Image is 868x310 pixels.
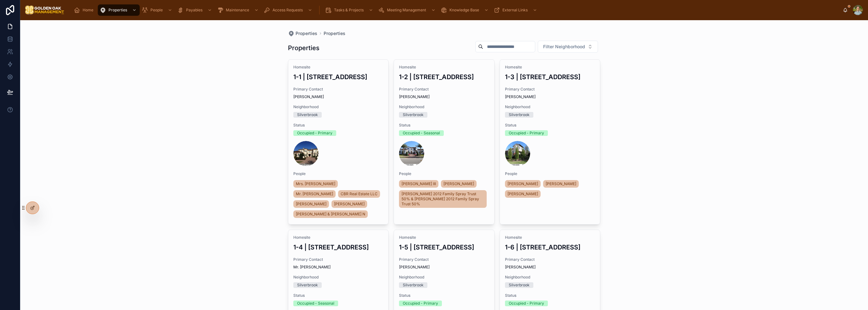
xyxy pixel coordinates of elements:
[505,104,595,109] span: Neighborhood
[293,94,384,99] span: [PERSON_NAME]
[399,94,489,99] span: [PERSON_NAME]
[543,180,579,188] a: [PERSON_NAME]
[297,130,332,136] div: Occupied - Primary
[507,181,538,186] span: [PERSON_NAME]
[505,180,541,188] a: [PERSON_NAME]
[293,210,368,218] a: [PERSON_NAME] & [PERSON_NAME] N
[186,8,202,13] span: Payables
[505,94,595,99] span: [PERSON_NAME]
[376,4,439,16] a: Meeting Management
[399,180,438,188] a: [PERSON_NAME] III
[297,301,334,306] div: Occupied - Seasonal
[297,282,318,288] div: Silverbrook
[505,265,595,270] span: [PERSON_NAME]
[403,130,440,136] div: Occupied - Seasonal
[399,87,489,92] span: Primary Contact
[443,181,474,186] span: [PERSON_NAME]
[399,123,489,128] span: Status
[293,123,384,128] span: Status
[140,4,175,16] a: People
[215,4,262,16] a: Maintenance
[293,171,384,176] span: People
[293,104,384,109] span: Neighborhood
[402,181,436,186] span: [PERSON_NAME] III
[293,180,338,188] a: Mrs. [PERSON_NAME]
[334,202,365,207] span: [PERSON_NAME]
[72,4,98,16] a: Home
[150,8,163,13] span: People
[492,4,540,16] a: External Links
[402,191,484,207] span: [PERSON_NAME] 2012 Family Spray Trust 50% & [PERSON_NAME] 2012 Family Spray Trust 50%
[505,123,595,128] span: Status
[394,59,495,225] a: Homesite1-2 | [STREET_ADDRESS]Primary Contact[PERSON_NAME]NeighborhoodSilverbrookStatusOccupied -...
[331,200,367,208] a: [PERSON_NAME]
[293,243,384,252] h3: 1-4 | [STREET_ADDRESS]
[505,87,595,92] span: Primary Contact
[543,44,585,50] span: Filter Neighborhood
[296,191,333,196] span: Mr. [PERSON_NAME]
[288,59,389,225] a: Homesite1-1 | [STREET_ADDRESS]Primary Contact[PERSON_NAME]NeighborhoodSilverbrookStatusOccupied -...
[507,191,538,196] span: [PERSON_NAME]
[341,191,378,196] span: CBR Real Estate LLC
[403,301,438,306] div: Occupied - Primary
[399,235,489,240] span: Homesite
[108,8,127,13] span: Properties
[297,112,318,118] div: Silverbrook
[293,275,384,280] span: Neighborhood
[25,5,64,15] img: App logo
[399,104,489,109] span: Neighborhood
[273,8,303,13] span: Access Requests
[262,4,315,16] a: Access Requests
[509,282,530,288] div: Silverbrook
[399,243,489,252] h3: 1-5 | [STREET_ADDRESS]
[296,202,326,207] span: [PERSON_NAME]
[505,243,595,252] h3: 1-6 | [STREET_ADDRESS]
[296,212,365,217] span: [PERSON_NAME] & [PERSON_NAME] N
[175,4,215,16] a: Payables
[98,4,140,16] a: Properties
[505,257,595,262] span: Primary Contact
[399,72,489,82] h3: 1-2 | [STREET_ADDRESS]
[538,41,598,53] button: Select Button
[509,130,544,136] div: Occupied - Primary
[439,4,492,16] a: Knowledge Base
[502,8,528,13] span: External Links
[399,171,489,176] span: People
[399,275,489,280] span: Neighborhood
[293,293,384,298] span: Status
[399,190,487,208] a: [PERSON_NAME] 2012 Family Spray Trust 50% & [PERSON_NAME] 2012 Family Spray Trust 50%
[293,87,384,92] span: Primary Contact
[505,235,595,240] span: Homesite
[296,181,335,186] span: Mrs. [PERSON_NAME]
[399,265,489,270] span: [PERSON_NAME]
[403,112,424,118] div: Silverbrook
[293,190,336,198] a: Mr. [PERSON_NAME]
[288,44,320,52] h1: Properties
[293,72,384,82] h3: 1-1 | [STREET_ADDRESS]
[403,282,424,288] div: Silverbrook
[505,293,595,298] span: Status
[399,257,489,262] span: Primary Contact
[505,72,595,82] h3: 1-3 | [STREET_ADDRESS]
[505,171,595,176] span: People
[387,8,426,13] span: Meeting Management
[83,8,93,13] span: Home
[399,293,489,298] span: Status
[449,8,479,13] span: Knowledge Base
[288,30,317,37] a: Properties
[323,4,376,16] a: Tasks & Projects
[505,190,541,198] a: [PERSON_NAME]
[546,181,576,186] span: [PERSON_NAME]
[324,30,345,37] a: Properties
[293,257,384,262] span: Primary Contact
[293,265,384,270] span: Mr. [PERSON_NAME]
[293,65,384,70] span: Homesite
[509,301,544,306] div: Occupied - Primary
[293,235,384,240] span: Homesite
[509,112,530,118] div: Silverbrook
[399,65,489,70] span: Homesite
[69,3,843,17] div: scrollable content
[296,30,317,37] span: Properties
[338,190,380,198] a: CBR Real Estate LLC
